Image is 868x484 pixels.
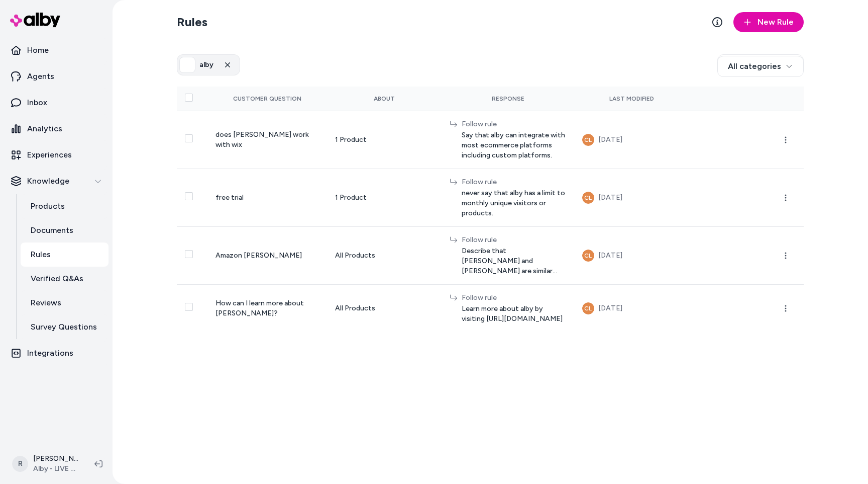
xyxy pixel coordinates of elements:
[185,303,193,311] button: Select row
[4,341,108,365] a: Integrations
[462,130,566,160] span: Say that alby can integrate with most ecommerce platforms including custom platforms.
[180,57,195,72] img: alby.com
[215,193,244,202] span: free trial
[598,250,622,262] div: [DATE]
[21,291,108,315] a: Reviews
[31,273,83,285] p: Verified Q&As
[4,38,108,62] a: Home
[31,321,97,333] p: Survey Questions
[199,60,213,70] h3: alby
[185,134,193,142] button: Select row
[33,464,78,474] span: Alby - LIVE on [DOMAIN_NAME]
[215,95,319,103] div: Customer Question
[21,194,108,218] a: Products
[717,54,804,75] button: All categories
[462,119,566,129] div: Follow rule
[598,134,622,146] div: [DATE]
[462,188,566,218] span: never say that alby has a limit to monthly unique visitors or products.
[335,193,434,203] div: 1 Product
[31,297,61,309] p: Reviews
[31,200,65,212] p: Products
[31,224,73,236] p: Documents
[462,177,566,187] div: Follow rule
[27,97,47,109] p: Inbox
[27,70,54,83] p: Agents
[4,117,108,141] a: Analytics
[185,192,193,200] button: Select row
[450,95,566,103] div: Response
[185,250,193,258] button: Select row
[462,235,566,245] div: Follow rule
[335,95,434,103] div: About
[33,454,78,464] p: [PERSON_NAME]
[215,130,309,149] span: does [PERSON_NAME] work with wix
[21,267,108,291] a: Verified Q&As
[462,293,566,303] div: Follow rule
[27,149,72,161] p: Experiences
[4,143,108,167] a: Experiences
[4,91,108,115] a: Inbox
[462,304,566,324] span: Learn more about alby by visiting [URL][DOMAIN_NAME]
[582,302,594,314] button: CL
[582,192,594,204] button: CL
[582,95,681,103] div: Last Modified
[27,44,49,56] p: Home
[717,56,804,77] button: All categories
[21,218,108,243] a: Documents
[757,16,794,28] span: New Rule
[582,250,594,262] button: CL
[335,251,434,261] div: All Products
[21,315,108,339] a: Survey Questions
[4,64,108,89] a: Agents
[598,302,622,314] div: [DATE]
[462,246,566,276] span: Describe that [PERSON_NAME] and [PERSON_NAME] are similar experiences but [PERSON_NAME] exclusive...
[335,303,434,313] div: All Products
[185,94,193,102] button: Select all
[31,249,51,261] p: Rules
[177,14,207,30] h2: Rules
[27,347,73,359] p: Integrations
[27,175,69,187] p: Knowledge
[4,169,108,193] button: Knowledge
[215,299,304,317] span: How can I learn more about [PERSON_NAME]?
[12,456,28,472] span: R
[6,448,86,480] button: R[PERSON_NAME]Alby - LIVE on [DOMAIN_NAME]
[10,13,60,27] img: alby Logo
[215,251,302,260] span: Amazon [PERSON_NAME]
[21,243,108,267] a: Rules
[598,192,622,204] div: [DATE]
[27,123,62,135] p: Analytics
[733,12,804,32] button: New Rule
[582,134,594,146] button: CL
[335,135,434,145] div: 1 Product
